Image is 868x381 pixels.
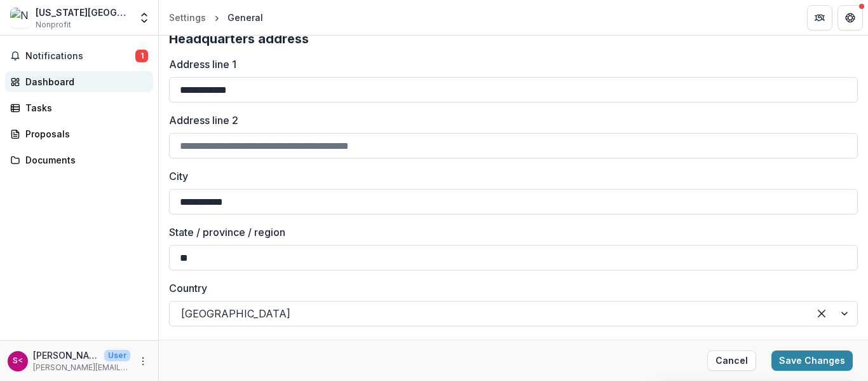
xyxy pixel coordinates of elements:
[169,281,850,296] label: Country
[33,349,99,362] p: [PERSON_NAME] <[PERSON_NAME][EMAIL_ADDRESS][DOMAIN_NAME]>
[227,11,263,24] div: General
[707,350,756,371] button: Cancel
[169,225,850,240] label: State / province / region
[5,46,153,66] button: Notifications1
[135,354,151,369] button: More
[36,6,130,19] div: [US_STATE][GEOGRAPHIC_DATA] on Law and Poverty Inc
[25,101,143,114] div: Tasks
[5,123,153,144] a: Proposals
[33,362,130,373] p: [PERSON_NAME][EMAIL_ADDRESS][DOMAIN_NAME]
[10,8,31,28] img: New Mexico Center on Law and Poverty Inc
[13,357,23,365] div: Stacey Leaman <stacey@nmpovertylaw.org>
[169,169,850,184] label: City
[25,127,143,141] div: Proposals
[837,5,863,31] button: Get Help
[135,5,153,31] button: Open entity switcher
[169,31,858,46] h2: Headquarters address
[164,8,211,27] a: Settings
[164,8,268,27] nav: breadcrumb
[36,19,71,31] span: Nonprofit
[169,11,206,24] div: Settings
[169,57,850,72] label: Address line 1
[25,153,143,167] div: Documents
[5,97,153,118] a: Tasks
[25,75,143,88] div: Dashboard
[169,113,850,128] label: Address line 2
[169,336,850,352] label: Postal / zip code
[25,51,135,62] span: Notifications
[811,303,832,324] div: Clear selected options
[807,5,832,31] button: Partners
[771,350,853,371] button: Save Changes
[135,50,148,62] span: 1
[5,149,153,170] a: Documents
[104,350,130,361] p: User
[5,71,153,92] a: Dashboard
